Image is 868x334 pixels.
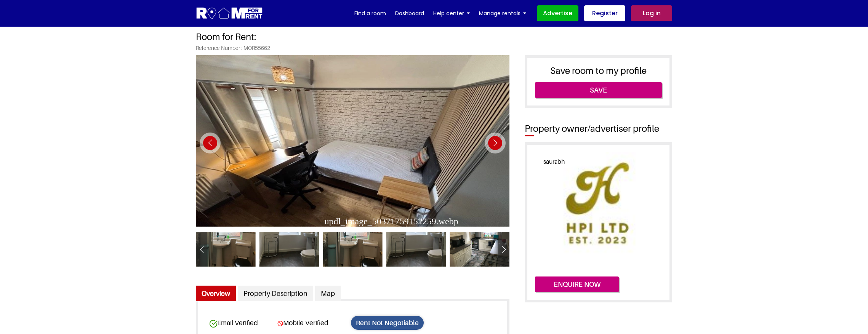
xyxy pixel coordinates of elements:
img: card-verified [210,320,217,328]
a: Log in [631,5,672,21]
div: updl_image_50371759152259.webp [196,216,458,227]
a: Property Description [238,286,313,302]
div: Next slide [485,133,506,153]
a: Overview [196,286,236,302]
button: Enquire now [535,276,619,292]
a: Find a room [354,8,386,19]
a: Register [584,5,625,21]
span: saurabh [537,155,571,168]
div: Previous slide [200,133,221,153]
div: Previous slide [196,241,207,260]
div: Next slide [498,241,509,260]
a: Advertise [537,5,578,21]
a: Manage rentals [479,8,526,19]
span: Rent Not Negotiable [351,316,424,330]
span: Mobile Verified [277,319,344,327]
h2: Property owner/advertiser profile [521,123,672,134]
span: Email Verified [210,319,276,327]
img: Photo 1 of located at Boston Ave, Coley Park, Reading RG1 6JU, UK [196,55,509,227]
a: Help center [433,8,470,19]
a: Map [315,286,341,302]
img: Profile [535,152,662,261]
span: Reference Number : MOR55662 [196,45,672,55]
a: Save [535,82,662,98]
h1: Room for Rent: [196,24,672,45]
h3: Save room to my profile [535,66,662,77]
img: card-verified [277,321,283,326]
img: Logo for Room for Rent, featuring a welcoming design with a house icon and modern typography [196,6,263,21]
a: Dashboard [395,8,424,19]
